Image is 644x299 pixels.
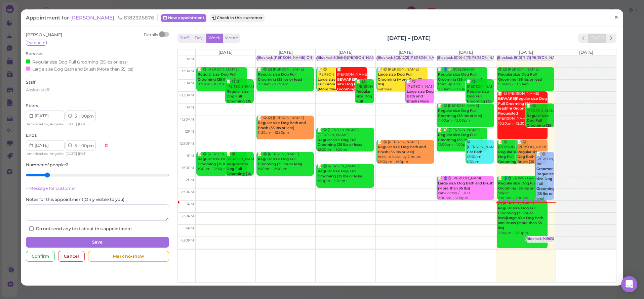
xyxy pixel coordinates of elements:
[26,14,158,21] div: Appointment for
[26,121,101,127] div: | |
[579,50,593,55] span: [DATE]
[438,103,494,123] div: 📝 😋 [PERSON_NAME] 11:00am - 12:00pm
[526,103,554,143] div: 📝 😋 [PERSON_NAME] 11:00am - 12:00pm
[536,152,554,216] div: 📝 😋 [PERSON_NAME] [PERSON_NAME] 1:00pm - 3:00pm
[27,122,64,126] span: America/Los_Angeles
[26,103,38,109] label: Starts
[185,105,194,110] span: 11am
[338,50,353,55] span: [DATE]
[29,226,34,231] input: Do not send any text about this appointment
[186,202,194,206] span: 3pm
[26,65,133,72] div: Large size Dog Bath and Brush (More than 35 lbs)
[257,55,338,60] div: Blocked: [PERSON_NAME] Off • appointment
[58,251,85,262] div: Cancel
[26,40,47,46] span: Pompom
[66,122,77,126] span: [DATE]
[438,72,482,82] b: Regular size Dog Full Grooming (35 lbs or less)
[356,79,374,134] div: 📝 😋 [PERSON_NAME] yorkie 10:00am - 11:00am
[223,34,240,43] button: Month
[337,77,369,96] b: BEWARE|Regular size Dog Full Grooming (35 lbs or less)
[378,145,426,154] b: Regular size Dog Bath and Brush (35 lbs or less)
[377,67,427,97] div: 📝 😋 [PERSON_NAME] oatmeal 9:30am - 10:30am
[519,50,533,55] span: [DATE]
[407,89,434,109] b: Large size Dog Bath and Brush (More than 35 lbs)
[70,14,116,21] a: [PERSON_NAME]
[527,114,551,133] b: Regular size Dog Full Grooming (35 lbs or less)
[26,251,55,262] div: Confirm
[467,89,491,109] b: Regular size Dog Full Grooming (35 lbs or less)
[180,238,194,243] span: 4:30pm
[467,150,482,154] b: Cat Bath
[526,237,623,242] div: Blocked: 9096304687FgBIG/ 3104031253 • appointment
[606,34,616,43] button: next
[227,162,251,181] b: Regular size Dog Full Grooming (35 lbs or less)
[186,178,194,182] span: 2pm
[180,117,194,122] span: 11:30am
[257,67,314,87] div: 📝 😋 (2) [PERSON_NAME] 9:30am - 10:30am
[186,226,194,230] span: 4pm
[197,67,247,87] div: 📝 😋 [PERSON_NAME] 9:30am - 10:30am
[317,67,348,107] div: 📝 😋 [PERSON_NAME] 9:30am - 10:30am
[517,140,548,179] div: 📝 😋 [PERSON_NAME] 12:30pm - 1:30pm
[26,51,43,57] label: Services
[26,162,68,168] label: Number of people :
[438,67,487,92] div: 📝 👤✅ 9092894467 from upland 9:30am - 10:30am
[179,93,194,97] span: 10:30am
[26,87,49,92] span: Assign staff
[26,186,76,191] a: + Message for customer
[614,13,618,22] span: ×
[377,55,468,60] div: Blocked: 3(3)/ 2(2)[PERSON_NAME] • appointment
[197,152,247,172] div: 📝 😋 [PERSON_NAME] 1:00pm - 2:00pm
[144,32,158,38] div: Details
[26,32,62,37] span: [PERSON_NAME]
[79,152,86,156] span: DST
[185,129,194,134] span: 12pm
[498,91,548,126] div: 📝 😋 [PERSON_NAME] [PERSON_NAME] 10:30am - 12:30pm
[356,89,374,118] b: Regular size Dog Full Grooming (35 lbs or less)
[206,34,223,43] button: Week
[387,34,431,42] h2: [DATE] – [DATE]
[498,206,543,230] b: Regular size Dog Full Grooming (35 lbs or less)|Large size Dog Bath and Brush (More than 35 lbs)
[377,140,434,164] div: 📝 😋 [PERSON_NAME] need to leave by 2 hours 12:30pm - 1:30pm
[198,157,242,166] b: Regular size Dog Full Grooming (35 lbs or less)
[438,181,493,190] b: Large size Dog Bath and Brush (More than 35 lbs)
[184,81,194,85] span: 10am
[117,14,154,21] span: 8182326876
[210,14,265,22] button: Check in this customer
[27,152,64,156] span: America/Los_Angeles
[438,109,482,118] b: Regular size Dog Full Grooming (35 lbs or less)
[438,128,487,147] div: 📝 ✅ [PERSON_NAME] 12:00pm - 1:00pm
[438,176,494,201] div: 📝 👤😋 [PERSON_NAME] cane corso / LULU 2:00pm - 3:00pm
[218,50,233,55] span: [DATE]
[610,10,622,26] a: ×
[161,14,206,22] a: New appointment
[318,77,345,96] b: Large size Dog Full Grooming (More than 35 lbs)
[498,150,523,169] b: Regular size Dog Full Grooming (35 lbs or less)
[498,181,542,190] b: Regular size Dog Full Grooming (35 lbs or less)
[198,72,242,82] b: Regular size Dog Full Grooming (35 lbs or less)
[257,152,314,172] div: 📝 😋 [PERSON_NAME] 1:00pm - 2:00pm
[26,132,37,138] label: Ends
[318,169,362,178] b: Regular size Dog Full Grooming (35 lbs or less)
[498,140,528,179] div: 📝 😋 [PERSON_NAME] 12:30pm - 1:30pm
[26,79,35,85] label: Staff
[498,55,588,60] div: Blocked: 9(10) 7(7)[PERSON_NAME] • appointment
[187,154,194,158] span: 1pm
[337,67,367,117] div: 📝 [PERSON_NAME] new schnauzer [PERSON_NAME] 9:30am - 10:30am
[588,34,606,43] button: [DATE]
[26,237,169,248] button: Save
[182,166,194,170] span: 1:30pm
[438,133,482,142] b: Regular size Dog Full Grooming (35 lbs or less)
[181,69,194,73] span: 9:30am
[226,152,254,191] div: 📝 😋 [PERSON_NAME] 1:00pm - 2:00pm
[406,79,434,119] div: 📝 😋 [PERSON_NAME] 10:00am - 11:00am
[317,55,405,60] div: Blocked: 6(6)6(6)[PERSON_NAME] • appointment
[179,141,194,146] span: 12:30pm
[191,34,207,43] button: Day
[317,164,374,184] div: 📝 😋 [PERSON_NAME] 1:30pm - 2:30pm
[467,79,494,119] div: 📝 😋 [PERSON_NAME] 10:00am - 11:00am
[181,190,194,194] span: 2:30pm
[258,157,302,166] b: Regular size Dog Full Grooming (35 lbs or less)
[226,79,254,119] div: 📝 😋 (2) [PERSON_NAME] 10:00am - 11:00am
